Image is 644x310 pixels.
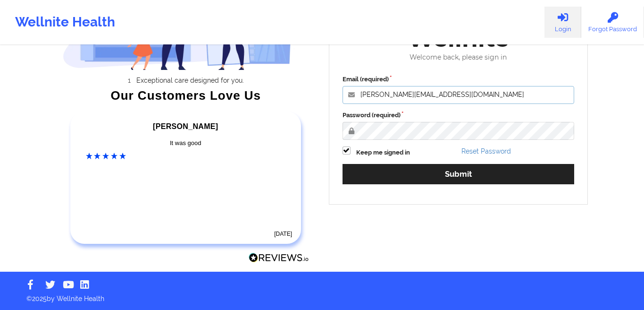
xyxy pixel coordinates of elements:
[544,7,581,38] a: Login
[274,231,292,237] time: [DATE]
[86,138,286,148] div: It was good
[249,253,309,263] img: Reviews.io Logo
[343,86,575,104] input: Email address
[461,147,511,155] a: Reset Password
[343,111,575,120] label: Password (required)
[71,77,309,84] li: Exceptional care designed for you.
[249,253,309,265] a: Reviews.io Logo
[153,122,218,130] span: [PERSON_NAME]
[343,164,575,184] button: Submit
[356,148,410,157] label: Keep me signed in
[20,287,624,303] p: © 2025 by Wellnite Health
[581,7,644,38] a: Forgot Password
[336,53,581,61] div: Welcome back, please sign in
[63,91,309,100] div: Our Customers Love Us
[343,75,575,84] label: Email (required)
